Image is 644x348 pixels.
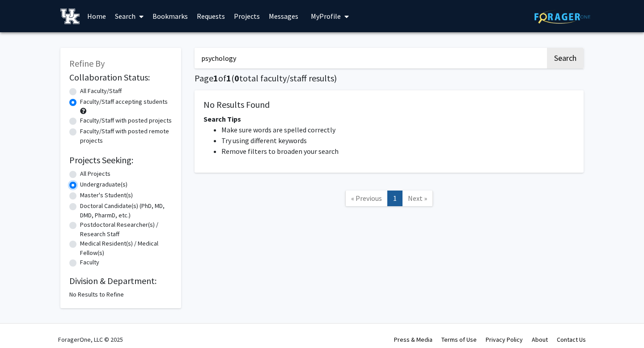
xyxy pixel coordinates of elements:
h2: Collaboration Status: [69,72,172,83]
a: Bookmarks [148,0,192,32]
a: About [532,335,548,344]
span: 1 [213,72,218,84]
span: 0 [234,72,239,84]
label: Doctoral Candidate(s) (PhD, MD, DMD, PharmD, etc.) [80,201,172,220]
a: Next Page [402,191,433,206]
label: Faculty [80,258,99,267]
button: Search [547,48,584,68]
a: Messages [264,0,303,32]
label: Faculty/Staff accepting students [80,97,168,106]
label: All Faculty/Staff [80,86,122,96]
label: Undergraduate(s) [80,180,127,189]
span: Search Tips [203,115,241,123]
input: Search Keywords [195,48,546,68]
li: Try using different keywords [221,135,575,146]
label: Postdoctoral Researcher(s) / Research Staff [80,220,172,239]
a: Previous Page [345,191,388,206]
h2: Division & Department: [69,276,172,286]
a: Press & Media [394,335,432,344]
img: ForagerOne Logo [534,10,590,24]
a: Contact Us [557,335,586,344]
label: Faculty/Staff with posted remote projects [80,127,172,145]
iframe: Chat [7,308,38,341]
div: No Results to Refine [69,290,172,299]
a: Search [110,0,148,32]
li: Remove filters to broaden your search [221,146,575,157]
img: University of Kentucky Logo [60,8,80,24]
span: « Previous [351,194,382,203]
h1: Page of ( total faculty/staff results) [195,73,584,84]
a: Home [83,0,110,32]
a: Privacy Policy [486,335,523,344]
label: Master's Student(s) [80,191,133,200]
a: Requests [192,0,229,32]
a: 1 [387,191,402,206]
label: Medical Resident(s) / Medical Fellow(s) [80,239,172,258]
nav: Page navigation [195,182,584,218]
label: Faculty/Staff with posted projects [80,116,172,125]
h2: Projects Seeking: [69,155,172,166]
span: My Profile [311,12,341,21]
a: Projects [229,0,264,32]
span: Next » [408,194,427,203]
span: Refine By [69,58,105,69]
a: Terms of Use [441,335,477,344]
span: 1 [226,72,231,84]
h5: No Results Found [203,99,575,110]
li: Make sure words are spelled correctly [221,124,575,135]
label: All Projects [80,169,110,178]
